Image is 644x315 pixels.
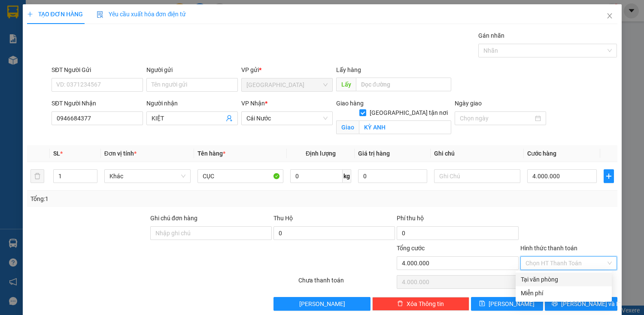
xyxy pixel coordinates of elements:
span: Giao hàng [336,100,364,107]
span: close [606,12,613,19]
span: kg [343,169,351,183]
span: Cái Nước [246,112,328,125]
span: Giao [336,120,359,134]
button: save[PERSON_NAME] [471,297,543,311]
input: Dọc đường [356,78,451,91]
button: plus [604,169,614,183]
div: Năm Căn [101,7,171,18]
div: Miễn phí [521,288,607,298]
input: 0 [358,169,427,183]
label: Gán nhãn [478,32,504,39]
button: deleteXóa Thông tin [372,297,469,311]
span: Thu Hộ [273,215,293,222]
span: VP Nhận [241,100,265,107]
input: Ngày giao [460,114,533,123]
button: Close [598,4,622,28]
div: VP gửi [241,65,333,75]
div: 50.000 [6,45,97,55]
div: Tại văn phòng [521,275,607,284]
label: Ngày giao [455,100,482,107]
div: Phí thu hộ [397,213,518,226]
span: SL [53,150,60,157]
div: Người nhận [146,99,238,108]
button: printer[PERSON_NAME] và In [545,297,617,311]
span: SL [77,60,88,72]
span: plus [604,173,614,180]
span: Tổng cước [397,245,425,252]
span: Khác [109,170,185,183]
button: delete [30,169,44,183]
span: Gửi: [7,7,21,16]
span: Xóa Thông tin [407,299,444,309]
span: Cước hàng [527,150,556,157]
span: [PERSON_NAME] [299,299,345,309]
span: [GEOGRAPHIC_DATA] tận nơi [366,108,451,117]
div: SĐT Người Gửi [52,65,143,75]
span: CR : [6,46,20,55]
div: Người gửi [146,65,238,75]
div: [GEOGRAPHIC_DATA] [7,7,95,27]
span: Lấy [336,78,356,91]
input: Ghi chú đơn hàng [150,226,272,240]
span: plus [27,11,33,17]
span: save [479,300,485,307]
div: SĐT Người Nhận [52,99,143,108]
div: Chưa thanh toán [298,276,396,291]
span: Đơn vị tính [104,150,137,157]
div: DUYÊN [101,18,171,28]
span: Nhận: [101,8,122,17]
span: Lấy hàng [336,66,361,73]
input: Giao tận nơi [359,120,451,134]
button: [PERSON_NAME] [273,297,371,311]
span: Tên hàng [197,150,225,157]
span: user-add [226,115,233,122]
span: TẠO ĐƠN HÀNG [27,11,83,18]
span: Giá trị hàng [358,150,390,157]
input: Ghi Chú [434,169,520,183]
div: Tên hàng: CỤC ( : 1 ) [7,60,171,71]
span: printer [552,300,558,307]
label: Hình thức thanh toán [520,245,577,252]
div: 0919920744 [101,28,171,40]
div: Tổng: 1 [30,194,249,204]
span: [PERSON_NAME] [489,299,535,309]
span: Yêu cầu xuất hóa đơn điện tử [97,11,186,18]
span: delete [397,300,403,307]
span: [PERSON_NAME] và In [561,299,621,309]
th: Ghi chú [431,145,524,162]
img: icon [97,11,103,18]
label: Ghi chú đơn hàng [150,215,197,222]
input: VD: Bàn, Ghế [197,169,284,183]
span: Sài Gòn [246,78,328,91]
span: Định lượng [306,150,336,157]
